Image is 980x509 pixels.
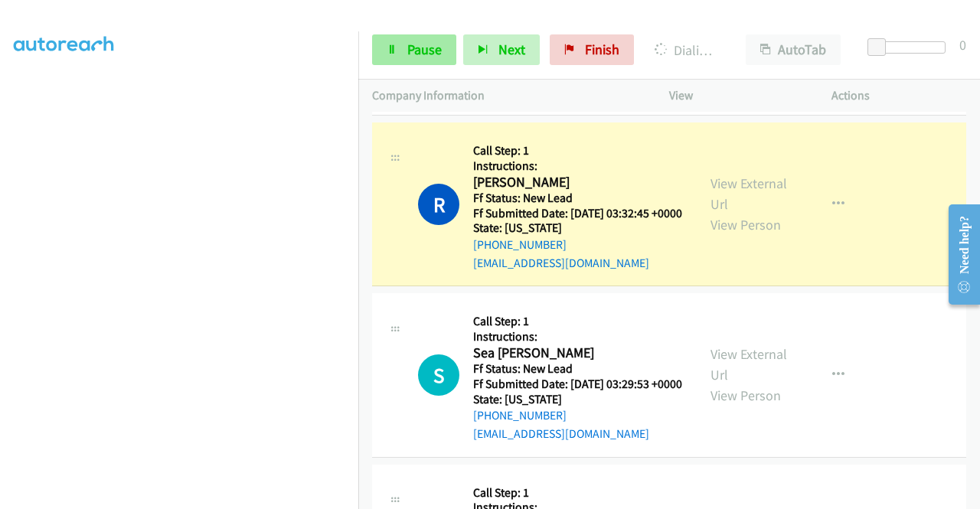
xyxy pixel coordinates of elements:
a: View Person [710,387,781,404]
h5: State: [US_STATE] [473,220,682,236]
span: Finish [585,41,619,58]
a: Finish [550,34,634,65]
a: View External Url [710,175,787,213]
a: Pause [372,34,456,65]
p: Company Information [372,86,642,105]
a: [PHONE_NUMBER] [473,237,567,252]
iframe: Resource Center [936,194,980,315]
span: Next [498,41,525,58]
h5: State: [US_STATE] [473,392,682,407]
span: Pause [407,41,442,58]
h2: [PERSON_NAME] [473,174,678,191]
h2: Sea [PERSON_NAME] [473,344,678,362]
p: Actions [831,86,966,105]
a: [EMAIL_ADDRESS][DOMAIN_NAME] [473,256,649,270]
h5: Ff Status: New Lead [473,361,682,377]
h5: Instructions: [473,158,682,174]
h5: Ff Status: New Lead [473,191,682,206]
a: [EMAIL_ADDRESS][DOMAIN_NAME] [473,426,649,441]
button: Next [463,34,540,65]
h5: Ff Submitted Date: [DATE] 03:29:53 +0000 [473,377,682,392]
a: View External Url [710,345,787,383]
h5: Call Step: 1 [473,485,682,501]
div: The call is yet to be attempted [418,354,459,396]
h5: Call Step: 1 [473,314,682,329]
button: AutoTab [746,34,841,65]
h1: S [418,354,459,396]
h1: R [418,184,459,225]
a: View Person [710,216,781,233]
a: [PHONE_NUMBER] [473,408,567,423]
div: 0 [959,34,966,55]
h5: Instructions: [473,329,682,344]
h5: Call Step: 1 [473,143,682,158]
p: View [669,86,804,105]
h5: Ff Submitted Date: [DATE] 03:32:45 +0000 [473,206,682,221]
p: Dialing [PERSON_NAME] [655,40,718,60]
